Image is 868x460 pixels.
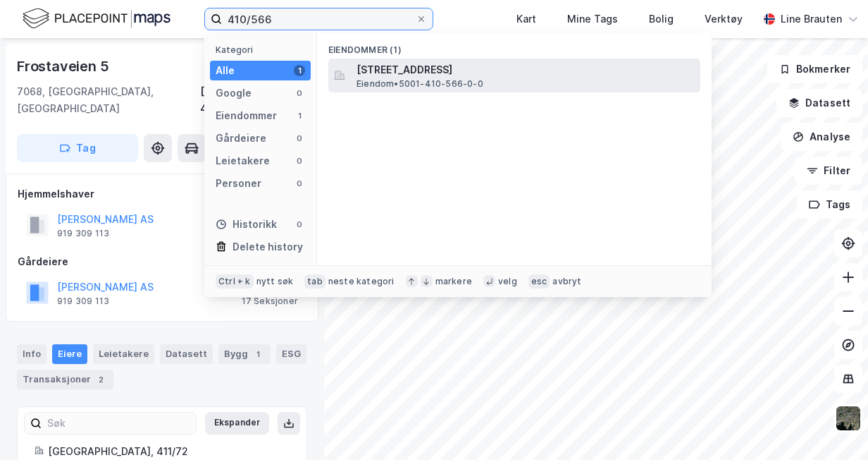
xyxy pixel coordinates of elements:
div: Hjemmelshaver [18,186,306,202]
input: Søk på adresse, matrikkel, gårdeiere, leietakere eller personer [222,8,416,30]
div: Eiendommer (1) [317,33,712,59]
button: Tags [797,190,862,219]
div: Line Brauten [781,11,842,28]
div: 1 [294,110,305,121]
div: Transaksjoner [17,370,113,389]
div: Frostaveien 5 [17,55,111,78]
div: 0 [294,155,305,167]
div: 919 309 113 [57,296,109,307]
button: Ekspander [205,412,269,435]
div: 7068, [GEOGRAPHIC_DATA], [GEOGRAPHIC_DATA] [17,83,200,117]
div: nytt søk [256,276,294,287]
div: 1 [251,347,265,361]
div: Ctrl + k [216,274,254,289]
div: [GEOGRAPHIC_DATA], 411/72 [200,83,307,117]
div: 0 [294,133,305,144]
button: Bokmerker [767,55,862,83]
div: Verktøy [705,11,743,28]
div: Kategori [216,44,311,55]
div: 17 Seksjoner [242,296,298,307]
button: Filter [795,157,862,185]
div: Datasett [160,344,213,364]
img: logo.f888ab2527a4732fd821a326f86c7f29.svg [23,6,170,31]
div: 1 [294,65,305,76]
div: 2 [94,373,108,387]
div: Eiendommer [216,107,277,124]
div: Eiere [52,344,87,364]
div: 0 [294,178,305,189]
div: velg [498,276,517,287]
span: Eiendom • 5001-410-566-0-0 [356,78,483,90]
div: Info [17,344,46,364]
div: Mine Tags [567,11,618,28]
iframe: Chat Widget [798,392,868,460]
button: Tag [17,134,138,162]
div: Kart [516,11,536,28]
span: [STREET_ADDRESS] [356,61,695,78]
div: Bolig [649,11,674,28]
div: Leietakere [93,344,154,364]
div: markere [435,276,472,287]
div: neste kategori [328,276,395,287]
div: 919 309 113 [57,228,109,239]
div: Gårdeiere [18,253,306,270]
div: Delete history [232,238,303,255]
div: ESG [276,344,306,364]
div: esc [528,274,550,289]
div: avbryt [552,276,581,287]
div: Gårdeiere [216,130,266,147]
div: 0 [294,87,305,99]
div: tab [304,274,325,289]
div: Kontrollprogram for chat [798,392,868,460]
div: Google [216,85,252,102]
div: Leietakere [216,152,270,169]
button: Analyse [781,123,862,151]
button: Datasett [776,89,862,117]
div: [GEOGRAPHIC_DATA], 411/72 [48,443,290,460]
div: Personer [216,175,261,192]
div: Historikk [216,216,277,233]
div: Alle [216,62,235,79]
div: 0 [294,219,305,230]
div: Bygg [218,344,271,364]
input: Søk [42,413,196,434]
